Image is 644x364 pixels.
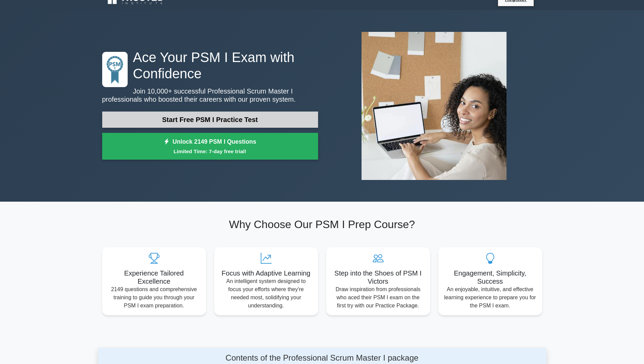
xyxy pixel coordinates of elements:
h5: Experience Tailored Excellence [108,269,201,285]
small: Limited Time: 7-day free trial! [111,147,310,155]
p: Draw inspiration from professionals who aced their PSM I exam on the first try with our Practice ... [332,285,425,310]
p: Join 10,000+ successful Professional Scrum Master I professionals who boosted their careers with ... [102,87,318,103]
h2: Why Choose Our PSM I Prep Course? [102,218,542,231]
p: An intelligent system designed to focus your efforts where they're needed most, solidifying your ... [220,277,313,310]
h5: Engagement, Simplicity, Success [444,269,537,285]
p: An enjoyable, intuitive, and effective learning experience to prepare you for the PSM I exam. [444,285,537,310]
h1: Ace Your PSM I Exam with Confidence [102,49,318,82]
a: Start Free PSM I Practice Test [102,112,318,128]
p: 2149 questions and comprehensive training to guide you through your PSM I exam preparation. [108,285,201,310]
h5: Step into the Shoes of PSM I Victors [332,269,425,285]
h4: Contents of the Professional Scrum Master I package [162,353,482,363]
h5: Focus with Adaptive Learning [220,269,313,277]
a: Unlock 2149 PSM I QuestionsLimited Time: 7-day free trial! [102,133,318,160]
